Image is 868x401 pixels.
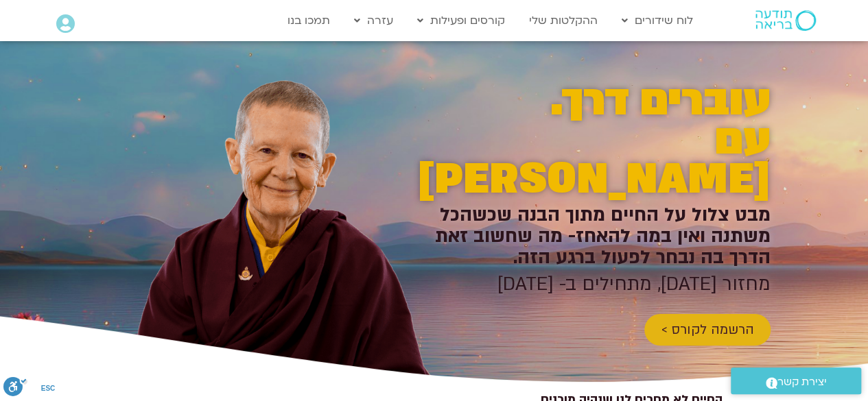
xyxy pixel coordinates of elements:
h2: עוברים דרך. עם [PERSON_NAME] [407,82,771,199]
h2: מחזור [DATE], מתחילים ב- [DATE] [407,274,771,295]
h2: מבט צלול על החיים מתוך הבנה שכשהכל משתנה ואין במה להאחז- מה שחשוב זאת הדרך בה נבחר לפעול ברגע הזה. [407,204,771,268]
a: לוח שידורים [615,8,700,34]
a: הרשמה לקורס > [644,314,771,345]
span: הרשמה לקורס > [661,322,754,337]
a: קורסים ופעילות [410,8,512,34]
a: יצירת קשר [731,367,861,394]
a: עזרה [347,8,400,34]
a: ההקלטות שלי [522,8,605,34]
a: תמכו בנו [281,8,337,34]
span: יצירת קשר [777,373,827,391]
img: תודעה בריאה [755,10,816,31]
